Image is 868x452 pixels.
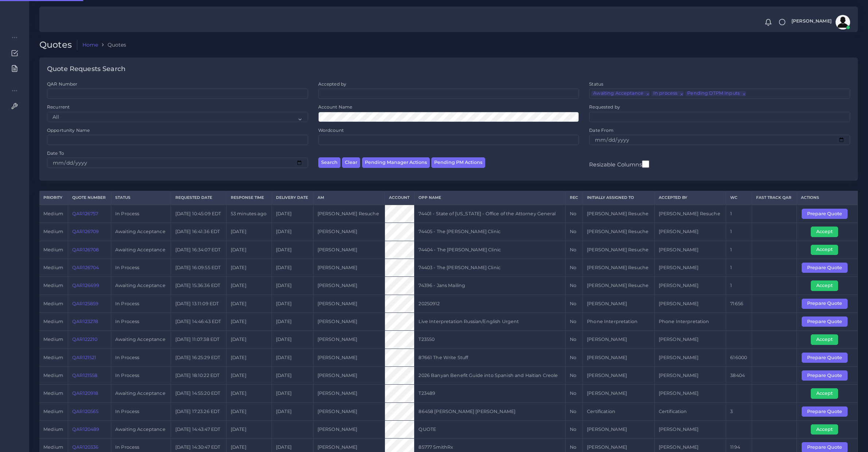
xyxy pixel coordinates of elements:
[111,331,171,349] td: Awaiting Acceptance
[414,366,565,384] td: 2026 Banyan Benefit Guide into Spanish and Haitian Creole
[791,19,832,24] span: [PERSON_NAME]
[414,331,565,349] td: T23550
[39,191,68,205] th: Priority
[802,444,853,450] a: Prepare Quote
[565,277,583,295] td: No
[72,373,97,378] a: QAR121558
[726,223,752,241] td: 1
[565,421,583,439] td: No
[39,40,77,50] h2: Quotes
[171,241,226,259] td: [DATE] 16:34:07 EDT
[72,319,98,324] a: QAR123278
[43,337,63,342] span: medium
[802,408,853,414] a: Prepare Quote
[654,241,726,259] td: [PERSON_NAME]
[802,209,848,219] button: Prepare Quote
[72,211,98,216] a: QAR126757
[47,104,70,110] label: Recurrent
[111,313,171,330] td: In Process
[654,295,726,313] td: [PERSON_NAME]
[111,241,171,259] td: Awaiting Acceptance
[111,349,171,366] td: In Process
[72,265,99,270] a: QAR126704
[811,247,843,252] a: Accept
[583,421,655,439] td: [PERSON_NAME]
[651,91,684,96] li: In process
[802,372,853,378] a: Prepare Quote
[47,127,90,133] label: Opportunity Name
[414,295,565,313] td: 20250912
[811,245,838,255] button: Accept
[802,370,848,381] button: Prepare Quote
[272,349,313,366] td: [DATE]
[171,205,226,223] td: [DATE] 10:45:09 EDT
[171,259,226,276] td: [DATE] 16:09:55 EDT
[811,227,838,237] button: Accept
[583,349,655,366] td: [PERSON_NAME]
[318,127,344,133] label: Wordcount
[726,205,752,223] td: 1
[43,390,63,396] span: medium
[313,349,385,366] td: [PERSON_NAME]
[47,65,125,73] h4: Quote Requests Search
[414,313,565,330] td: Live Interpretation Russian/English Urgent
[226,349,272,366] td: [DATE]
[226,385,272,402] td: [DATE]
[171,277,226,295] td: [DATE] 15:36:36 EDT
[654,366,726,384] td: [PERSON_NAME]
[171,349,226,366] td: [DATE] 16:25:29 EDT
[272,385,313,402] td: [DATE]
[111,191,171,205] th: Status
[583,277,655,295] td: [PERSON_NAME] Resuche
[171,191,226,205] th: Requested Date
[318,157,340,168] button: Search
[565,259,583,276] td: No
[72,355,96,360] a: QAR121521
[226,259,272,276] td: [DATE]
[811,388,838,398] button: Accept
[43,409,63,414] span: medium
[171,223,226,241] td: [DATE] 16:41:36 EDT
[47,81,77,87] label: QAR Number
[802,299,848,309] button: Prepare Quote
[565,349,583,366] td: No
[72,247,99,252] a: QAR126708
[43,283,63,288] span: medium
[654,385,726,402] td: [PERSON_NAME]
[111,223,171,241] td: Awaiting Acceptance
[313,205,385,223] td: [PERSON_NAME] Resuche
[82,41,98,48] a: Home
[802,354,853,360] a: Prepare Quote
[171,421,226,439] td: [DATE] 14:43:47 EDT
[654,223,726,241] td: [PERSON_NAME]
[726,191,752,205] th: WC
[654,313,726,330] td: Phone Interpretation
[226,191,272,205] th: Response Time
[788,15,853,30] a: [PERSON_NAME]avatar
[313,331,385,349] td: [PERSON_NAME]
[43,247,63,252] span: medium
[171,331,226,349] td: [DATE] 11:07:38 EDT
[43,444,63,450] span: medium
[802,300,853,306] a: Prepare Quote
[589,160,649,169] label: Resizable Columns
[313,421,385,439] td: [PERSON_NAME]
[111,259,171,276] td: In Process
[811,390,843,396] a: Accept
[583,205,655,223] td: [PERSON_NAME] Resuche
[583,295,655,313] td: [PERSON_NAME]
[72,427,99,432] a: QAR120489
[272,223,313,241] td: [DATE]
[313,241,385,259] td: [PERSON_NAME]
[565,313,583,330] td: No
[72,283,99,288] a: QAR126699
[565,385,583,402] td: No
[726,259,752,276] td: 1
[272,402,313,420] td: [DATE]
[72,390,98,396] a: QAR120918
[318,104,353,110] label: Account Name
[226,421,272,439] td: [DATE]
[685,91,746,96] li: Pending DTPM Inputs
[811,280,838,291] button: Accept
[342,157,360,168] button: Clear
